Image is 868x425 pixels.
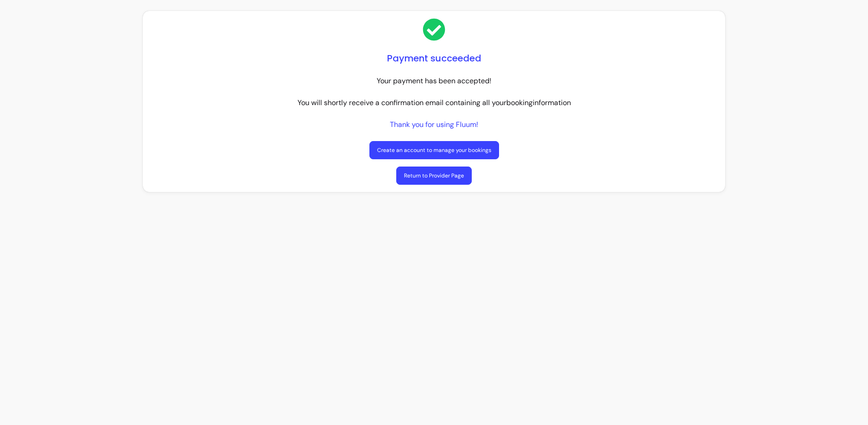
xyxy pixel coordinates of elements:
h1: Payment succeeded [387,52,481,65]
p: Your payment has been accepted! [377,76,491,86]
a: Return to Provider Page [396,167,472,185]
p: Thank you for using Fluum! [390,119,478,130]
a: Create an account to manage your bookings [369,141,499,159]
p: You will shortly receive a confirmation email containing all your booking information [298,97,571,108]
